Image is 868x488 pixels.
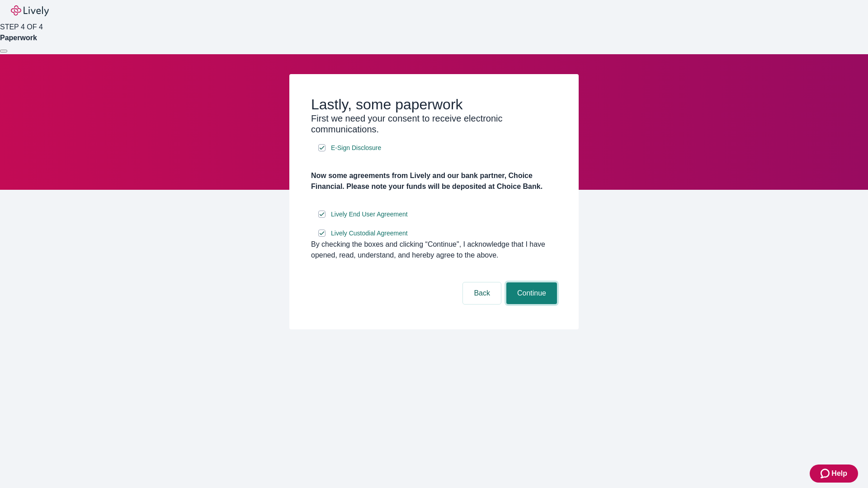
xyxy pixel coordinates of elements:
span: Lively End User Agreement [331,210,408,219]
h3: First we need your consent to receive electronic communications. [311,113,557,135]
button: Zendesk support iconHelp [810,465,858,483]
span: Lively Custodial Agreement [331,229,408,238]
button: Back [463,282,501,304]
a: e-sign disclosure document [329,209,410,220]
h4: Now some agreements from Lively and our bank partner, Choice Financial. Please note your funds wi... [311,170,557,192]
span: Help [831,468,847,479]
svg: Zendesk support icon [821,468,831,479]
a: e-sign disclosure document [329,228,410,239]
a: e-sign disclosure document [329,142,383,154]
h2: Lastly, some paperwork [311,96,557,113]
div: By checking the boxes and clicking “Continue", I acknowledge that I have opened, read, understand... [311,239,557,261]
img: Lively [11,5,49,16]
button: Continue [506,282,557,304]
span: E-Sign Disclosure [331,143,381,153]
